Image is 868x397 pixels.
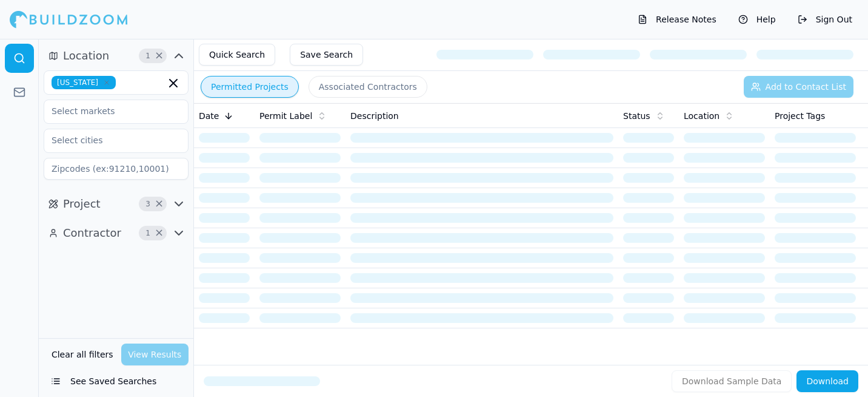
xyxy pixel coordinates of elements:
[142,198,154,210] span: 3
[44,158,189,180] input: Zipcodes (ex:91210,10001)
[350,110,399,122] span: Description
[155,53,164,59] span: Clear Location filters
[155,201,164,207] span: Clear Project filters
[775,110,825,122] span: Project Tags
[732,10,782,29] button: Help
[63,47,109,64] span: Location
[684,110,719,122] span: Location
[142,50,154,62] span: 1
[309,76,427,98] button: Associated Contractors
[48,344,116,365] button: Clear all filters
[792,10,858,29] button: Sign Out
[142,227,154,239] span: 1
[290,44,363,66] button: Save Search
[259,110,312,122] span: Permit Label
[63,225,121,242] span: Contractor
[44,46,189,66] button: Location1Clear Location filters
[52,76,116,89] span: [US_STATE]
[44,223,189,243] button: Contractor1Clear Contractor filters
[201,76,299,98] button: Permitted Projects
[199,110,219,122] span: Date
[44,100,173,122] input: Select markets
[155,230,164,236] span: Clear Contractor filters
[623,110,650,122] span: Status
[199,44,275,66] button: Quick Search
[63,195,101,212] span: Project
[44,129,173,151] input: Select cities
[796,370,858,392] button: Download
[44,194,189,214] button: Project3Clear Project filters
[632,10,723,29] button: Release Notes
[44,370,189,392] button: See Saved Searches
